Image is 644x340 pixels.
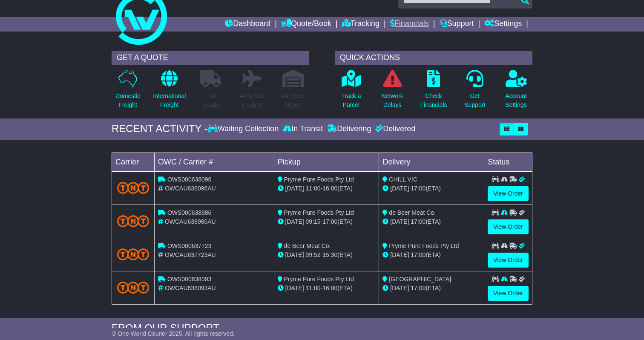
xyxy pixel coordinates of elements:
p: Track a Parcel [341,92,361,109]
span: [DATE] [285,285,304,291]
span: 17:00 [411,251,425,258]
p: Air & Sea Freight [239,92,264,109]
div: - (ETA) [278,284,376,293]
span: Pryme Pure Foods Pty Ltd [284,276,354,282]
a: Settings [484,17,522,32]
div: (ETA) [382,217,480,226]
div: - (ETA) [278,251,376,259]
span: OWS000638093 [167,276,212,282]
div: FROM OUR SUPPORT [112,322,532,334]
img: TNT_Domestic.png [117,215,149,227]
p: Network Delays [382,92,403,109]
a: GetSupport [464,69,486,114]
p: Get Support [464,92,485,109]
span: 11:00 [306,185,321,192]
a: Quote/Book [281,17,331,32]
div: GET A QUOTE [112,51,309,65]
div: Delivering [325,124,373,134]
img: TNT_Domestic.png [117,182,149,193]
span: 09:52 [306,251,321,258]
span: OWCAU638093AU [165,285,216,291]
a: View Order [488,186,529,201]
a: InternationalFreight [152,69,186,114]
div: (ETA) [382,284,480,293]
span: Pryme Pure Foods Pty Ltd [284,209,354,216]
p: Check Financials [420,92,447,109]
span: OWS000638986 [167,209,212,216]
a: Tracking [342,17,379,32]
div: (ETA) [382,251,480,259]
a: DomesticFreight [115,69,141,114]
span: © One World Courier 2025. All rights reserved. [112,330,235,337]
p: Air / Sea Depot [282,92,305,109]
span: 17:00 [322,218,337,225]
td: OWC / Carrier # [155,153,274,171]
a: Track aParcel [341,69,361,114]
td: Status [484,153,532,171]
span: 17:00 [411,285,425,291]
span: [DATE] [285,185,304,192]
span: [GEOGRAPHIC_DATA] [389,276,451,282]
span: Pryme Pure Foods Pty Ltd [284,176,354,183]
span: 11:00 [306,285,321,291]
p: Full Loads [200,92,221,109]
div: - (ETA) [278,217,376,226]
div: RECENT ACTIVITY - [112,123,208,135]
td: Carrier [112,153,155,171]
a: Support [440,17,474,32]
a: View Order [488,253,529,268]
a: NetworkDelays [381,69,404,114]
span: [DATE] [390,218,409,225]
span: [DATE] [285,251,304,258]
span: 17:00 [411,185,425,192]
span: 16:00 [322,185,337,192]
span: de Beer Meat Co. [389,209,436,216]
img: TNT_Domestic.png [117,248,149,260]
img: TNT_Domestic.png [117,282,149,293]
div: Waiting Collection [208,124,281,134]
p: Domestic Freight [115,92,140,109]
span: 09:15 [306,218,321,225]
span: 17:00 [411,218,425,225]
span: de Beer Meat Co. [284,242,331,249]
span: OWS000638096 [167,176,212,183]
span: 16:00 [322,285,337,291]
td: Pickup [274,153,379,171]
a: View Order [488,286,529,301]
div: Delivered [373,124,415,134]
div: QUICK ACTIONS [335,51,532,65]
span: OWCAU638096AU [165,185,216,192]
a: AccountSettings [505,69,527,114]
span: [DATE] [390,251,409,258]
div: - (ETA) [278,184,376,193]
span: [DATE] [390,185,409,192]
div: (ETA) [382,184,480,193]
a: Financials [390,17,429,32]
p: International Freight [153,92,186,109]
a: View Order [488,219,529,234]
span: OWS000637723 [167,242,212,249]
span: OWCAU637723AU [165,251,216,258]
p: Account Settings [505,92,527,109]
span: [DATE] [390,285,409,291]
a: Dashboard [225,17,270,32]
a: CheckFinancials [420,69,447,114]
td: Delivery [379,153,484,171]
span: 15:30 [322,251,337,258]
span: Pryme Pure Foods Pty Ltd [389,242,459,249]
span: CHILL VIC [389,176,417,183]
span: [DATE] [285,218,304,225]
span: OWCAU638986AU [165,218,216,225]
div: In Transit [281,124,325,134]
